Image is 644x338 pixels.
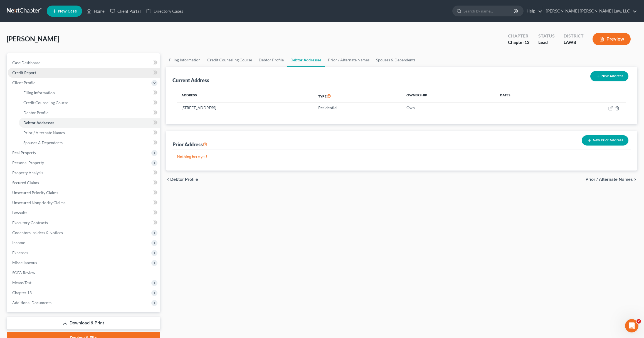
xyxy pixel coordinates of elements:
th: Type [314,90,402,102]
th: Address [177,90,314,102]
button: New Prior Address [582,135,628,146]
span: Client Profile [12,80,35,85]
a: Prior / Alternate Names [325,53,373,67]
span: Debtor Addresses [23,120,54,125]
span: Means Test [12,280,31,285]
a: Case Dashboard [8,58,160,68]
iframe: Intercom live chat [625,319,638,332]
div: LAWB [564,39,584,46]
span: Lawsuits [12,210,27,215]
span: Miscellaneous [12,260,37,265]
span: Unsecured Nonpriority Claims [12,200,65,205]
a: Download & Print [7,317,160,330]
td: Residential [314,102,402,113]
a: Debtor Addresses [287,53,325,67]
a: SOFA Review [8,268,160,278]
a: Unsecured Nonpriority Claims [8,198,160,208]
span: SOFA Review [12,270,35,275]
span: Codebtors Insiders & Notices [12,230,63,235]
td: Own [402,102,495,113]
div: Current Address [172,77,209,84]
span: Secured Claims [12,180,39,185]
span: Expenses [12,250,28,255]
a: Credit Report [8,68,160,78]
a: Filing Information [166,53,204,67]
span: [PERSON_NAME] [7,35,59,43]
a: Lawsuits [8,208,160,218]
a: Property Analysis [8,168,160,178]
th: Dates [495,90,557,102]
span: Real Property [12,150,36,155]
input: Search by name... [463,6,514,16]
span: Unsecured Priority Claims [12,190,58,195]
span: Case Dashboard [12,60,41,65]
a: [PERSON_NAME] [PERSON_NAME] Law, LLC [543,6,637,16]
button: Preview [593,33,631,45]
a: Credit Counseling Course [204,53,255,67]
span: Personal Property [12,160,44,165]
button: Prior / Alternate Names chevron_right [586,177,637,182]
div: Status [538,33,555,39]
a: Spouses & Dependents [19,138,160,148]
span: Property Analysis [12,170,43,175]
a: Home [84,6,107,16]
a: Prior / Alternate Names [19,128,160,138]
i: chevron_left [166,177,170,182]
span: Debtor Profile [23,110,48,115]
span: Prior / Alternate Names [23,130,65,135]
a: Debtor Addresses [19,118,160,128]
span: New Case [58,9,77,13]
a: Credit Counseling Course [19,98,160,108]
th: Ownership [402,90,495,102]
a: Debtor Profile [255,53,287,67]
span: Executory Contracts [12,220,48,225]
span: Credit Counseling Course [23,100,68,105]
a: Spouses & Dependents [373,53,419,67]
div: Chapter [508,39,529,46]
span: Credit Report [12,70,36,75]
span: 13 [524,39,529,45]
a: Executory Contracts [8,218,160,228]
span: 2 [636,319,641,324]
a: Unsecured Priority Claims [8,188,160,198]
button: chevron_left Debtor Profile [166,177,198,182]
span: Income [12,240,25,245]
td: [STREET_ADDRESS] [177,102,314,113]
span: Chapter 13 [12,290,32,295]
span: Debtor Profile [170,177,198,182]
span: Spouses & Dependents [23,140,63,145]
button: New Address [590,71,628,81]
a: Client Portal [107,6,144,16]
div: Prior Address [172,141,207,148]
a: Secured Claims [8,178,160,188]
span: Additional Documents [12,300,51,305]
i: chevron_right [633,177,637,182]
span: Prior / Alternate Names [586,177,633,182]
div: Lead [538,39,555,46]
a: Debtor Profile [19,108,160,118]
span: Filing Information [23,90,55,95]
div: District [564,33,584,39]
p: Nothing here yet! [177,154,626,159]
a: Help [524,6,542,16]
a: Filing Information [19,88,160,98]
a: Directory Cases [144,6,186,16]
div: Chapter [508,33,529,39]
